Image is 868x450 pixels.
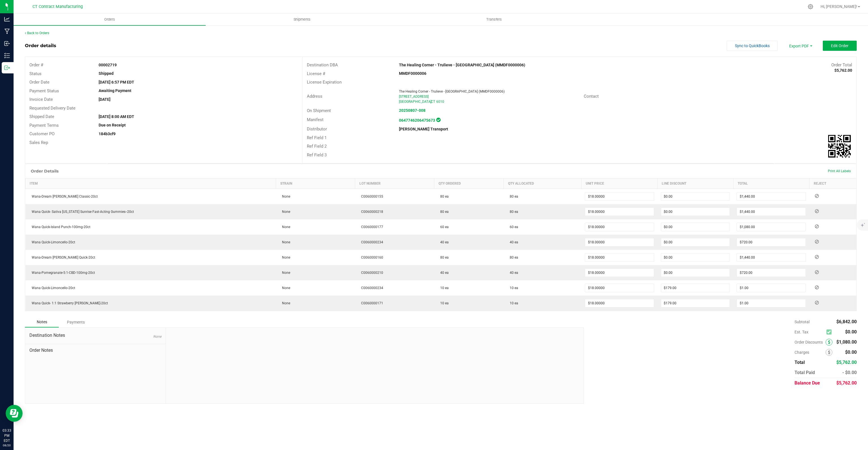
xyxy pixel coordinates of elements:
span: 80 ea [507,195,518,198]
inline-svg: Manufacturing [4,29,10,34]
span: Reject Inventory [813,286,821,289]
div: Order details [25,42,56,49]
span: C0060000155 [358,195,383,198]
span: Reject Inventory [813,225,821,228]
input: 0 [737,223,806,231]
span: $0.00 [845,329,857,335]
span: Contact [584,94,599,99]
span: Order Discounts [795,340,826,344]
span: Wana Quick- 1:1 Strawberry [PERSON_NAME]-20ct [29,301,108,305]
img: Scan me! [828,135,851,158]
strong: [DATE] 8:00 AM EDT [99,114,134,119]
inline-svg: Inventory [4,53,10,58]
span: Est. Tax [795,330,824,334]
li: Export PDF [783,41,817,51]
input: 0 [585,299,654,307]
strong: Due on Receipt [99,123,126,127]
strong: MMDF0000006 [399,71,426,76]
th: Qty Allocated [504,178,581,189]
span: [GEOGRAPHIC_DATA] [399,100,431,104]
inline-svg: Analytics [4,16,10,22]
qrcode: 00002719 [828,135,851,158]
input: 0 [661,254,730,261]
span: Shipments [286,17,318,22]
span: Distributor [307,126,327,132]
input: 0 [737,299,806,307]
strong: 184b3cf9 [99,132,116,136]
strong: [DATE] 6:57 PM EDT [99,80,134,84]
span: Payment Terms [29,123,59,128]
inline-svg: Outbound [4,65,10,71]
span: Calculate excise tax [826,328,834,336]
span: Wana Quick- Sativa [US_STATE] Sunrise Fast-Acting Gummies--20ct [29,210,134,214]
button: Sync to QuickBooks [727,41,778,51]
span: C0060000234 [358,286,383,290]
span: Total [795,360,805,365]
span: License Expiration [307,80,342,85]
input: 0 [661,223,730,231]
h1: Order Details [31,169,58,173]
span: Destination Notes [29,332,161,339]
span: 40 ea [507,240,518,244]
span: None [279,286,290,290]
span: CT [431,100,435,104]
button: Edit Order [823,41,857,51]
span: 40 ea [437,271,449,275]
span: Reject Inventory [813,209,821,213]
span: None [279,255,290,259]
span: 6010 [436,100,444,104]
input: 0 [585,284,654,292]
span: 80 ea [507,255,518,259]
span: None [279,225,290,229]
span: 40 ea [437,240,449,244]
span: Charges [795,350,826,355]
input: 0 [737,238,806,246]
span: C0060000218 [358,210,383,214]
span: Reject Inventory [813,240,821,243]
strong: [DATE] [99,97,110,102]
p: 08/20 [3,443,11,447]
span: Transfers [479,17,509,22]
input: 0 [737,208,806,216]
span: C0060000171 [358,301,383,305]
span: Address [307,94,322,99]
span: 60 ea [437,225,449,229]
span: 80 ea [437,210,449,214]
div: Notes [25,317,59,327]
span: Total Paid [795,370,815,375]
th: Line Discount [657,178,734,189]
input: 0 [737,193,806,200]
span: Destination DBA [307,62,338,67]
span: On Shipment [307,108,331,113]
th: Lot Number [355,178,434,189]
input: 0 [585,208,654,216]
input: 0 [585,193,654,200]
span: Reject Inventory [813,270,821,274]
span: None [279,301,290,305]
span: Payment Status [29,88,59,93]
span: C0060000234 [358,240,383,244]
span: 10 ea [507,286,518,290]
span: $5,762.00 [836,360,857,365]
span: C0060000160 [358,255,383,259]
th: Qty Ordered [434,178,504,189]
span: Wana Quick-Limoncello-20ct [29,240,75,244]
span: Order # [29,62,43,67]
span: None [153,335,161,338]
span: Print All Labels [828,169,851,173]
input: 0 [737,269,806,277]
span: $1,080.00 [836,339,857,345]
span: 10 ea [437,286,449,290]
strong: The Healing Corner - Trulieve - [GEOGRAPHIC_DATA] (MMDF0000006) [399,63,525,67]
th: Reject [809,178,856,189]
span: License # [307,71,325,76]
span: - $0.00 [842,370,857,375]
input: 0 [661,238,730,246]
div: Manage settings [807,4,814,9]
span: Status [29,71,42,76]
input: 0 [737,254,806,261]
span: Wana Quick-Island Punch-100mg-20ct [29,225,90,229]
span: Order Total [831,62,852,67]
span: 80 ea [437,255,449,259]
span: None [279,240,290,244]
